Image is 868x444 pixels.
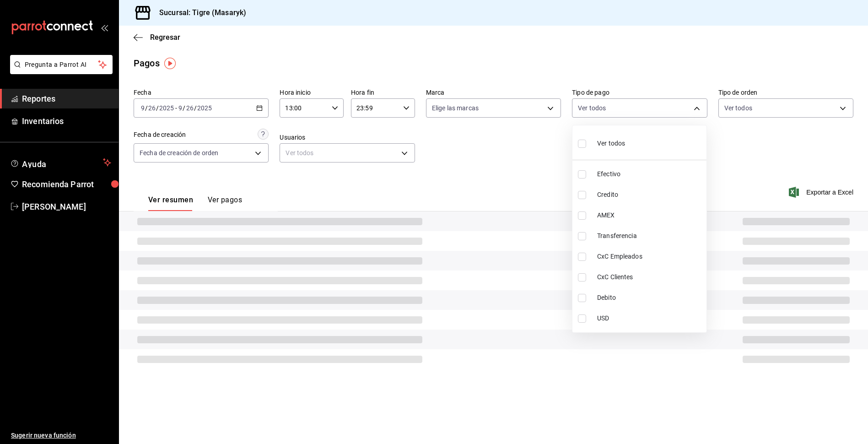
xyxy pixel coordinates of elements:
[597,211,703,220] span: AMEX
[597,314,703,323] span: USD
[597,190,703,200] span: Credito
[597,231,703,241] span: Transferencia
[164,58,176,69] img: Tooltip marker
[597,169,703,179] span: Efectivo
[597,293,703,303] span: Debito
[597,252,703,261] span: CxC Empleados
[597,139,625,148] span: Ver todos
[597,272,703,282] span: CxC Clientes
